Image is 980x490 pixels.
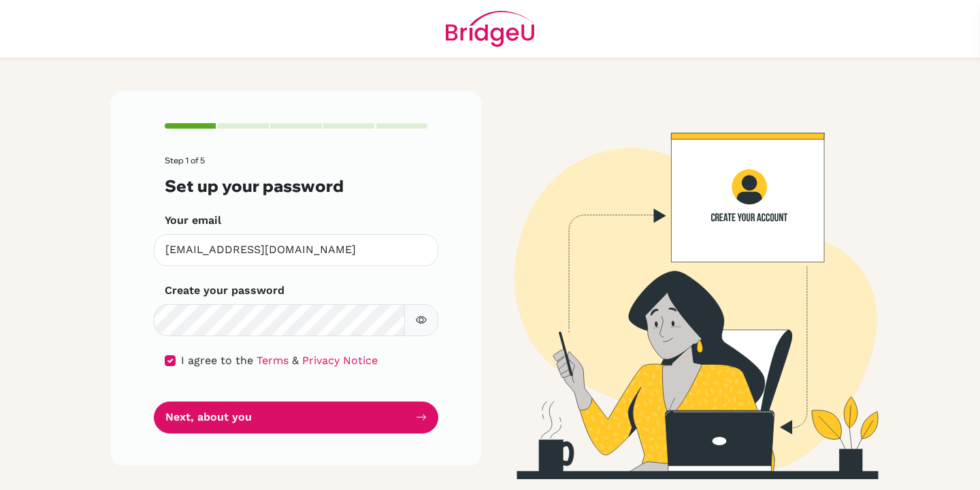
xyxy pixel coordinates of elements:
[302,354,378,367] a: Privacy Notice
[165,176,427,196] h3: Set up your password
[181,354,253,367] span: I agree to the
[154,402,438,434] button: Next, about you
[257,354,289,367] a: Terms
[165,212,221,229] label: Your email
[154,234,438,266] input: Insert your email*
[292,354,299,367] span: &
[165,155,205,165] span: Step 1 of 5
[165,282,284,299] label: Create your password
